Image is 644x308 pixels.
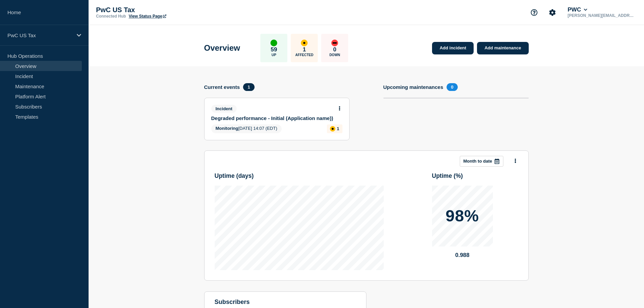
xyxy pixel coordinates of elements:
[215,172,384,180] h3: Uptime ( days )
[463,159,492,164] p: Month to date
[545,5,559,20] button: Account settings
[129,14,166,19] a: View Status Page
[270,40,277,46] div: up
[215,299,356,306] h4: subscribers
[303,46,306,53] p: 1
[7,32,72,38] p: PwC US Tax
[295,53,313,57] p: Affected
[383,84,444,90] h4: Upcoming maintenances
[271,53,276,57] p: Up
[329,53,340,57] p: Down
[96,14,126,19] p: Connected Hub
[331,40,338,46] div: down
[216,126,238,131] span: Monitoring
[211,115,333,121] a: Degraded performance - Initial (Application name))
[271,46,277,53] p: 59
[337,126,339,131] p: 1
[301,40,308,46] div: affected
[330,126,335,132] div: affected
[566,6,589,13] button: PWC
[460,156,503,167] button: Month to date
[333,46,336,53] p: 0
[204,43,240,53] h1: Overview
[446,208,479,224] p: 98%
[432,172,518,180] h3: Uptime ( % )
[211,124,282,133] span: [DATE] 14:07 (EDT)
[447,83,458,91] span: 0
[432,42,474,54] a: Add incident
[566,13,637,18] p: [PERSON_NAME][EMAIL_ADDRESS][PERSON_NAME][DOMAIN_NAME]
[432,252,493,259] p: 0.988
[527,5,541,20] button: Support
[96,6,231,14] p: PwC US Tax
[204,84,240,90] h4: Current events
[211,105,237,113] span: Incident
[243,83,254,91] span: 1
[477,42,528,54] a: Add maintenance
